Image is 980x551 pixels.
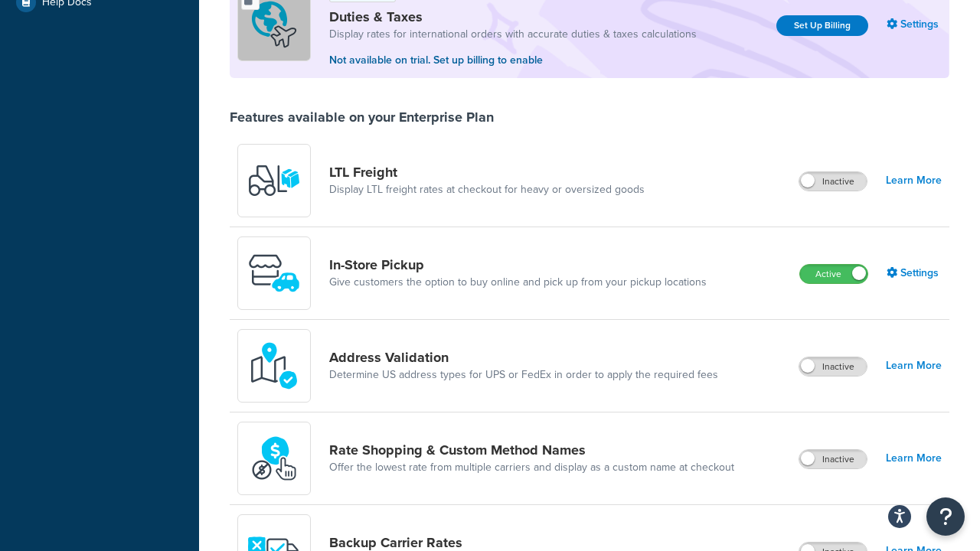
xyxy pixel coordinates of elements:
a: Display rates for international orders with accurate duties & taxes calculations [329,27,697,42]
a: Learn More [886,355,942,377]
a: Settings [887,14,942,35]
a: Duties & Taxes [329,8,697,25]
a: Backup Carrier Rates [329,534,723,551]
a: LTL Freight [329,164,645,181]
a: Display LTL freight rates at checkout for heavy or oversized goods [329,182,645,197]
label: Inactive [799,357,867,376]
a: Give customers the option to buy online and pick up from your pickup locations [329,275,707,290]
button: Open Resource Center [926,497,965,536]
a: Offer the lowest rate from multiple carriers and display as a custom name at checkout [329,460,734,475]
label: Inactive [799,450,867,468]
img: wfgcfpwTIucLEAAAAASUVORK5CYII= [247,246,301,300]
a: In-Store Pickup [329,256,707,273]
div: Features available on your Enterprise Plan [230,109,494,126]
a: Learn More [886,170,942,191]
a: Rate Shopping & Custom Method Names [329,442,734,458]
a: Learn More [886,448,942,469]
a: Determine US address types for UPS or FedEx in order to apply the required fees [329,367,718,383]
img: kIG8fy0lQAAAABJRU5ErkJggg== [247,339,301,393]
a: Address Validation [329,349,718,366]
p: Not available on trial. Set up billing to enable [329,52,697,69]
img: icon-duo-feat-rate-shopping-ecdd8bed.png [247,432,301,485]
img: y79ZsPf0fXUFUhFXDzUgf+ktZg5F2+ohG75+v3d2s1D9TjoU8PiyCIluIjV41seZevKCRuEjTPPOKHJsQcmKCXGdfprl3L4q7... [247,154,301,207]
label: Active [800,265,867,283]
a: Set Up Billing [776,15,868,36]
a: Settings [887,262,942,284]
label: Inactive [799,172,867,191]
